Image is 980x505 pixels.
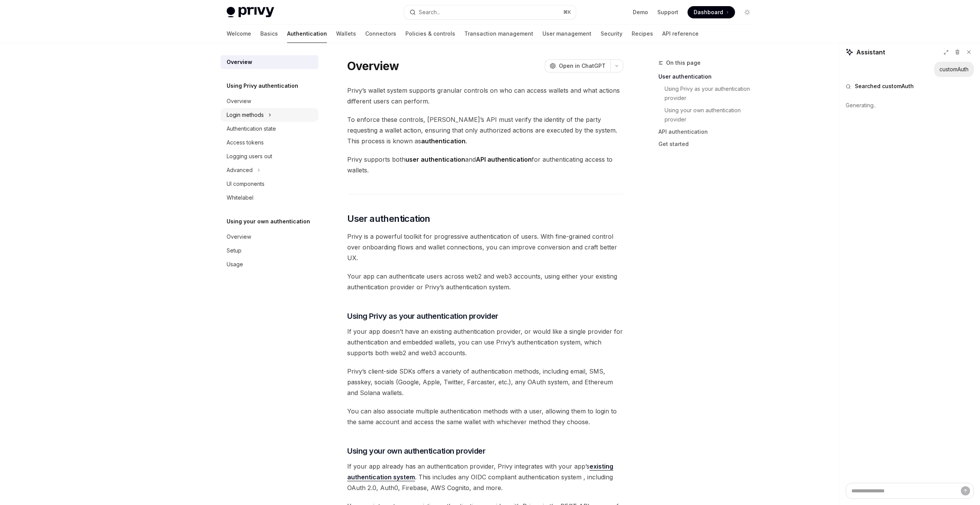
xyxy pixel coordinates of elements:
span: Privy is a powerful toolkit for progressive authentication of users. With fine-grained control ov... [347,231,623,263]
span: On this page [666,58,701,67]
a: Basics [260,25,278,43]
a: Wallets [336,25,356,43]
strong: user authentication [405,156,465,163]
h5: Using Privy authentication [227,81,298,90]
a: Logging users out [220,149,318,163]
a: Using your own authentication provider [658,104,759,126]
textarea: Ask a question... [846,483,974,499]
a: Overview [220,94,318,108]
button: Open in ChatGPT [545,59,610,72]
span: ⌘ K [563,9,571,15]
a: Authentication [287,25,327,43]
span: Searched customAuth [855,82,914,90]
span: You can also associate multiple authentication methods with a user, allowing them to login to the... [347,406,623,427]
a: Transaction management [464,25,533,43]
span: Your app can authenticate users across web2 and web3 accounts, using either your existing authent... [347,271,623,292]
a: Recipes [632,25,653,43]
div: Overview [227,57,252,67]
a: Demo [633,8,648,16]
button: Toggle Login methods section [220,108,318,122]
div: Usage [227,260,243,269]
div: Login methods [227,110,264,120]
a: Get started [658,138,759,150]
span: Privy supports both and for authenticating access to wallets. [347,154,623,175]
div: Access tokens [227,138,264,147]
a: Security [601,25,622,43]
button: Open search [404,5,576,19]
button: Toggle dark mode [741,6,753,18]
button: Toggle Advanced section [220,163,318,177]
div: Search... [419,8,440,17]
span: User authentication [347,213,430,225]
a: Connectors [365,25,396,43]
div: Generating.. [846,95,974,115]
a: Using Privy as your authentication provider [658,83,759,104]
a: API authentication [658,126,759,138]
span: Dashboard [694,8,723,16]
h1: Overview [347,59,399,73]
div: Logging users out [227,152,272,161]
div: UI components [227,179,265,189]
strong: API authentication [476,156,532,163]
button: Searched customAuth [846,82,974,90]
img: light logo [227,7,274,18]
span: Open in ChatGPT [559,62,606,70]
a: User authentication [658,71,759,83]
a: Dashboard [688,6,735,18]
div: Overview [227,232,251,241]
a: Access tokens [220,136,318,149]
h5: Using your own authentication [227,217,310,226]
a: UI components [220,177,318,191]
a: Welcome [227,25,251,43]
a: Policies & controls [405,25,455,43]
a: Overview [220,230,318,244]
a: Setup [220,244,318,257]
a: Usage [220,257,318,271]
span: Using Privy as your authentication provider [347,311,498,321]
strong: authentication [421,137,465,145]
div: Authentication state [227,124,276,133]
span: Privy’s wallet system supports granular controls on who can access wallets and what actions diffe... [347,85,623,107]
button: Send message [961,486,970,495]
div: Whitelabel [227,193,253,202]
a: Support [657,8,678,16]
a: User management [542,25,591,43]
div: customAuth [939,66,969,73]
span: Assistant [856,48,885,57]
a: Overview [220,55,318,69]
a: Authentication state [220,122,318,136]
div: Advanced [227,166,253,175]
div: Setup [227,246,242,255]
a: API reference [662,25,699,43]
a: Whitelabel [220,191,318,205]
span: If your app already has an authentication provider, Privy integrates with your app’s . This inclu... [347,461,623,493]
div: Overview [227,97,251,106]
span: Using your own authentication provider [347,446,485,456]
span: Privy’s client-side SDKs offers a variety of authentication methods, including email, SMS, passke... [347,366,623,398]
span: To enforce these controls, [PERSON_NAME]’s API must verify the identity of the party requesting a... [347,114,623,146]
span: If your app doesn’t have an existing authentication provider, or would like a single provider for... [347,326,623,358]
